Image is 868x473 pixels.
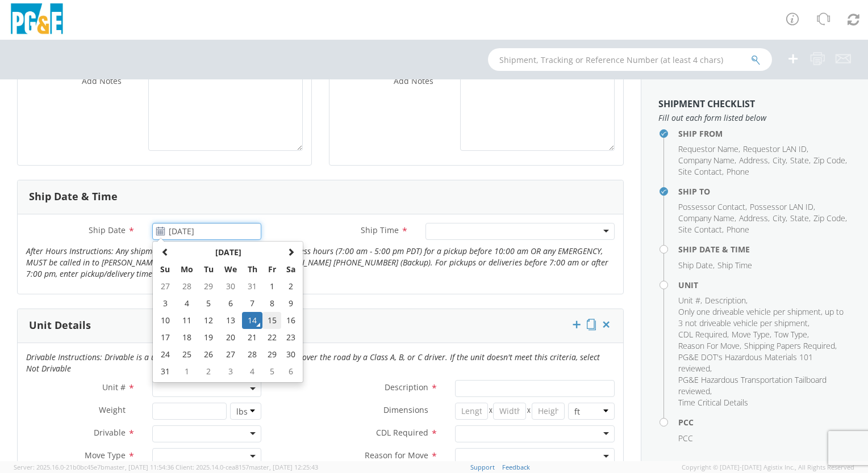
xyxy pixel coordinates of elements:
[658,112,851,124] span: Fill out each form listed below
[732,329,771,340] li: ,
[376,427,428,438] span: CDL Required
[199,261,219,278] th: Tu
[249,463,318,471] span: master, [DATE] 12:25:43
[790,155,811,166] li: ,
[199,363,219,380] td: 2
[678,155,735,166] span: Company Name
[175,261,199,278] th: Mo
[242,312,262,329] td: 14
[678,260,713,271] span: Ship Date
[385,382,428,392] span: Description
[739,155,770,166] li: ,
[242,295,262,312] td: 7
[678,224,722,235] span: Site Contact
[727,224,749,235] span: Phone
[813,213,847,224] li: ,
[175,278,199,295] td: 28
[262,329,282,346] td: 22
[155,312,175,329] td: 10
[219,261,243,278] th: We
[175,244,281,261] th: Select Month
[281,346,301,363] td: 30
[281,329,301,346] td: 23
[678,306,844,328] span: Only one driveable vehicle per shipment, up to 3 not driveable vehicle per shipment
[526,403,532,420] span: X
[678,213,735,223] span: Company Name
[199,346,219,363] td: 26
[262,278,282,295] td: 1
[175,363,199,380] td: 1
[219,363,243,380] td: 3
[26,246,608,279] i: After Hours Instructions: Any shipment request submitted after normal business hours (7:00 am - 5...
[155,329,175,346] td: 17
[502,463,530,471] a: Feedback
[287,248,295,256] span: Next Month
[678,224,724,235] li: ,
[262,312,282,329] td: 15
[242,278,262,295] td: 31
[790,155,809,166] span: State
[281,278,301,295] td: 2
[678,155,736,166] li: ,
[532,403,565,420] input: Height
[99,404,126,415] span: Weight
[678,374,827,396] span: PG&E Hazardous Transportation Tailboard reviewed
[242,346,262,363] td: 28
[678,143,738,154] span: Requestor Name
[732,329,770,340] span: Move Type
[813,213,845,223] span: Zip Code
[727,166,749,177] span: Phone
[705,295,746,306] span: Description
[262,363,282,380] td: 5
[219,278,243,295] td: 30
[717,260,752,271] span: Ship Time
[678,329,729,340] li: ,
[658,98,755,110] strong: Shipment Checklist
[175,312,199,329] td: 11
[161,248,169,256] span: Previous Month
[678,418,851,426] h4: PCC
[678,143,740,155] li: ,
[813,155,845,166] span: Zip Code
[29,320,91,331] h3: Unit Details
[281,363,301,380] td: 6
[678,306,848,329] li: ,
[394,75,433,86] span: Add Notes
[219,329,243,346] td: 20
[199,329,219,346] td: 19
[744,340,835,351] span: Shipping Papers Required
[470,463,495,471] a: Support
[750,201,815,213] li: ,
[262,261,282,278] th: Fr
[678,352,848,374] li: ,
[175,329,199,346] td: 18
[219,295,243,312] td: 6
[773,155,787,166] li: ,
[678,295,702,306] li: ,
[383,404,428,415] span: Dimensions
[281,261,301,278] th: Sa
[682,463,854,472] span: Copyright © [DATE]-[DATE] Agistix Inc., All Rights Reserved
[739,213,770,224] li: ,
[155,346,175,363] td: 24
[155,278,175,295] td: 27
[361,225,399,235] span: Ship Time
[739,155,768,166] span: Address
[678,166,724,178] li: ,
[242,329,262,346] td: 21
[790,213,811,224] li: ,
[773,213,787,224] li: ,
[94,427,126,438] span: Drivable
[199,295,219,312] td: 5
[262,295,282,312] td: 8
[678,340,740,351] span: Reason For Move
[678,166,722,177] span: Site Contact
[219,346,243,363] td: 27
[488,48,772,71] input: Shipment, Tracking or Reference Number (at least 4 chars)
[678,245,851,254] h4: Ship Date & Time
[175,346,199,363] td: 25
[678,213,736,224] li: ,
[89,225,126,235] span: Ship Date
[678,129,851,138] h4: Ship From
[813,155,847,166] li: ,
